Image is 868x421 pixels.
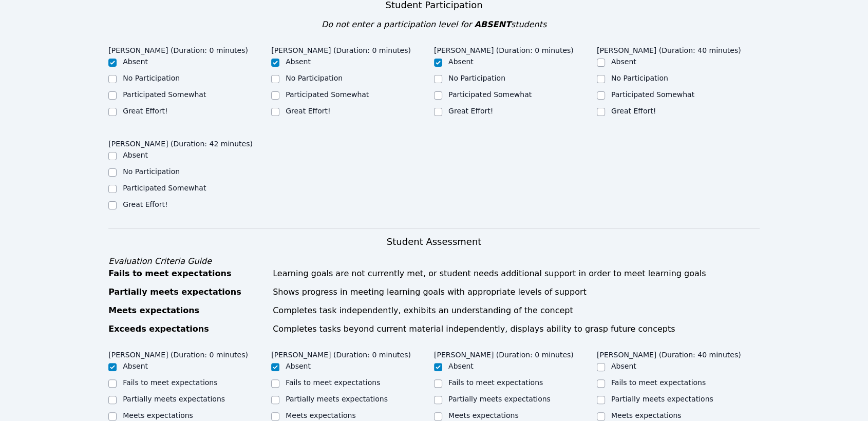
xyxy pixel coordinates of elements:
legend: [PERSON_NAME] (Duration: 0 minutes) [271,346,411,361]
div: Partially meets expectations [108,286,267,298]
label: Absent [123,58,148,66]
legend: [PERSON_NAME] (Duration: 40 minutes) [597,346,741,361]
div: Do not enter a participation level for students [108,18,760,31]
label: No Participation [123,167,180,176]
div: Fails to meet expectations [108,267,267,280]
label: Great Effort! [123,107,167,115]
label: Partially meets expectations [448,395,551,403]
label: Participated Somewhat [611,90,694,99]
label: No Participation [123,74,180,82]
label: Absent [611,362,636,370]
label: Absent [123,362,148,370]
legend: [PERSON_NAME] (Duration: 0 minutes) [108,41,248,56]
label: Participated Somewhat [286,90,369,99]
label: Fails to meet expectations [611,378,706,387]
label: Absent [448,362,474,370]
label: Participated Somewhat [123,90,206,99]
legend: [PERSON_NAME] (Duration: 0 minutes) [434,346,574,361]
div: Completes tasks beyond current material independently, displays ability to grasp future concepts [273,323,760,335]
legend: [PERSON_NAME] (Duration: 42 minutes) [108,135,253,150]
span: ABSENT [474,20,511,29]
label: No Participation [286,74,343,82]
label: Absent [611,58,636,66]
label: Fails to meet expectations [123,378,217,387]
label: Great Effort! [611,107,656,115]
div: Meets expectations [108,304,267,317]
label: Partially meets expectations [286,395,388,403]
div: Shows progress in meeting learning goals with appropriate levels of support [273,286,760,298]
label: No Participation [448,74,505,82]
label: Absent [286,362,311,370]
label: Meets expectations [123,411,193,419]
label: Absent [448,58,474,66]
label: Absent [286,58,311,66]
legend: [PERSON_NAME] (Duration: 0 minutes) [271,41,411,56]
label: Participated Somewhat [448,90,532,99]
div: Evaluation Criteria Guide [108,255,760,267]
legend: [PERSON_NAME] (Duration: 40 minutes) [597,41,741,56]
label: Absent [123,151,148,159]
label: No Participation [611,74,668,82]
h3: Student Assessment [108,235,760,249]
label: Partially meets expectations [123,395,225,403]
label: Fails to meet expectations [286,378,380,387]
label: Meets expectations [286,411,356,419]
div: Learning goals are not currently met, or student needs additional support in order to meet learni... [273,267,760,280]
label: Great Effort! [286,107,330,115]
label: Meets expectations [611,411,682,419]
label: Meets expectations [448,411,519,419]
label: Great Effort! [448,107,493,115]
legend: [PERSON_NAME] (Duration: 0 minutes) [108,346,248,361]
div: Completes task independently, exhibits an understanding of the concept [273,304,760,317]
label: Participated Somewhat [123,184,206,192]
label: Great Effort! [123,200,167,208]
label: Partially meets expectations [611,395,713,403]
div: Exceeds expectations [108,323,267,335]
label: Fails to meet expectations [448,378,543,387]
legend: [PERSON_NAME] (Duration: 0 minutes) [434,41,574,56]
